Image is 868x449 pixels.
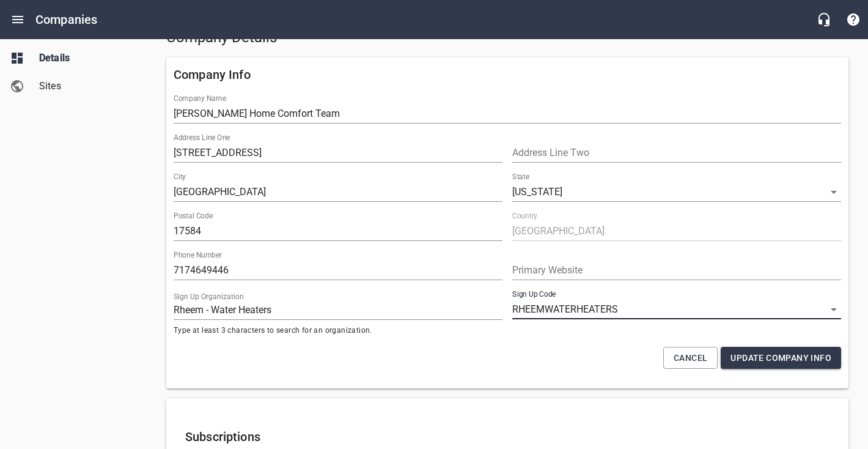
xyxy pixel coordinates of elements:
span: Details [39,51,132,65]
label: State [512,173,529,180]
span: Type at least 3 characters to search for an organization. [174,325,502,337]
label: Country [512,212,537,220]
label: Sign Up Code [512,291,556,298]
span: Cancel [674,351,707,366]
button: Live Chat [809,5,839,34]
label: Phone Number [174,251,222,259]
label: City [174,173,186,180]
button: Support Portal [839,5,868,34]
label: Address Line One [174,134,230,141]
h6: Company Info [174,65,841,84]
button: Update Company Info [721,347,841,369]
button: Open drawer [3,5,32,34]
h6: Companies [35,10,97,29]
button: Cancel [663,347,718,369]
input: Start typing to search organizations [174,300,502,320]
h6: Subscriptions [185,427,829,447]
label: Company Name [174,95,226,102]
span: Sites [39,79,132,94]
label: Postal Code [174,212,213,220]
span: Update Company Info [730,351,831,366]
